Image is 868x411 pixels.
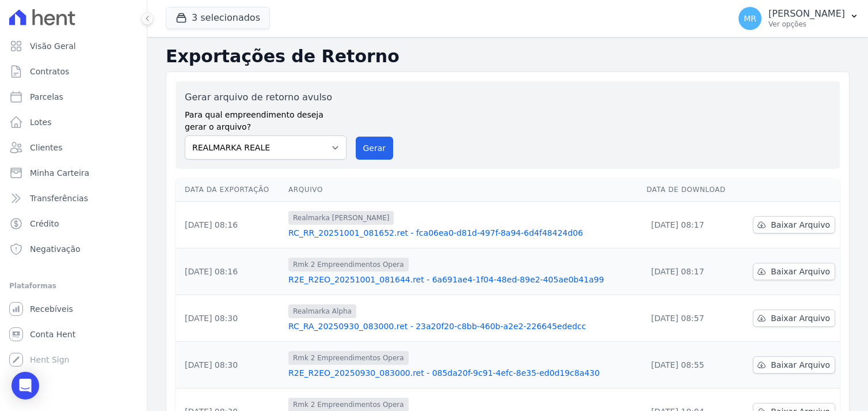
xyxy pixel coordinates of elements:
label: Gerar arquivo de retorno avulso [185,91,347,104]
a: Baixar Arquivo [753,356,835,374]
a: RC_RA_20250930_083000.ret - 23a20f20-c8bb-460b-a2e2-226645ededcc [288,320,637,332]
td: [DATE] 08:17 [642,202,739,248]
span: Clientes [30,142,62,153]
span: Baixar Arquivo [771,312,830,324]
button: MR [PERSON_NAME] Ver opções [729,2,868,35]
span: Realmarka Alpha [288,304,356,318]
span: Minha Carteira [30,167,89,179]
a: Lotes [5,111,142,134]
h2: Exportações de Retorno [166,46,850,67]
a: Crédito [5,212,142,235]
div: Open Intercom Messenger [12,372,39,399]
th: Data de Download [642,178,739,202]
td: [DATE] 08:16 [176,202,284,248]
span: Rmk 2 Empreendimentos Opera [288,351,409,365]
a: R2E_R2EO_20251001_081644.ret - 6a691ae4-1f04-48ed-89e2-405ae0b41a99 [288,274,637,285]
a: Negativação [5,237,142,261]
span: Rmk 2 Empreendimentos Opera [288,258,409,272]
a: Clientes [5,136,142,159]
span: Baixar Arquivo [771,359,830,371]
td: [DATE] 08:30 [176,295,284,342]
p: Ver opções [768,20,845,29]
button: Gerar [356,137,394,160]
span: Conta Hent [30,329,75,340]
a: RC_RR_20251001_081652.ret - fca06ea0-d81d-497f-8a94-6d4f48424d06 [288,227,637,239]
label: Para qual empreendimento deseja gerar o arquivo? [185,104,347,133]
span: Contratos [30,66,69,77]
th: Arquivo [284,178,642,202]
span: Negativação [30,243,81,255]
a: Minha Carteira [5,161,142,184]
p: [PERSON_NAME] [768,8,845,20]
a: Baixar Arquivo [753,263,835,280]
td: [DATE] 08:55 [642,342,739,389]
button: 3 selecionados [166,7,270,29]
td: [DATE] 08:30 [176,342,284,389]
div: Plataformas [9,279,138,293]
a: Baixar Arquivo [753,310,835,327]
span: MR [744,14,756,22]
span: Visão Geral [30,40,76,52]
td: [DATE] 08:16 [176,248,284,295]
td: [DATE] 08:57 [642,295,739,342]
span: Baixar Arquivo [771,219,830,231]
th: Data da Exportação [176,178,284,202]
a: Baixar Arquivo [753,216,835,233]
a: Transferências [5,187,142,210]
a: Recebíveis [5,297,142,320]
span: Transferências [30,193,88,204]
span: Lotes [30,116,52,128]
a: Parcelas [5,85,142,108]
span: Recebíveis [30,303,73,315]
td: [DATE] 08:17 [642,248,739,295]
a: R2E_R2EO_20250930_083000.ret - 085da20f-9c91-4efc-8e35-ed0d19c8a430 [288,367,637,379]
a: Contratos [5,60,142,83]
span: Crédito [30,218,59,229]
a: Conta Hent [5,323,142,346]
span: Parcelas [30,91,63,103]
span: Baixar Arquivo [771,266,830,277]
a: Visão Geral [5,35,142,58]
span: Realmarka [PERSON_NAME] [288,211,394,225]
